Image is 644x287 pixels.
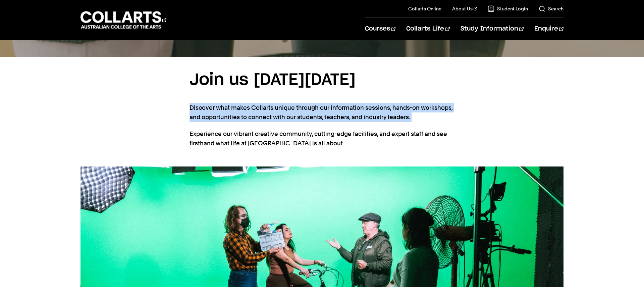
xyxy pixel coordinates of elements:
[534,18,563,40] a: Enquire
[80,10,166,30] div: Go to homepage
[461,18,524,40] a: Study Information
[452,5,477,12] a: About Us
[406,18,449,40] a: Collarts Life
[539,5,563,12] a: Search
[365,18,395,40] a: Courses
[488,5,528,12] a: Student Login
[190,67,454,93] h3: Join us [DATE][DATE]
[408,5,441,12] a: Collarts Online
[190,103,454,122] p: Discover what makes Collarts unique through our information sessions, hands-on workshops, and opp...
[190,129,454,148] p: Experience our vibrant creative community, cutting-edge facilities, and expert staff and see firs...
